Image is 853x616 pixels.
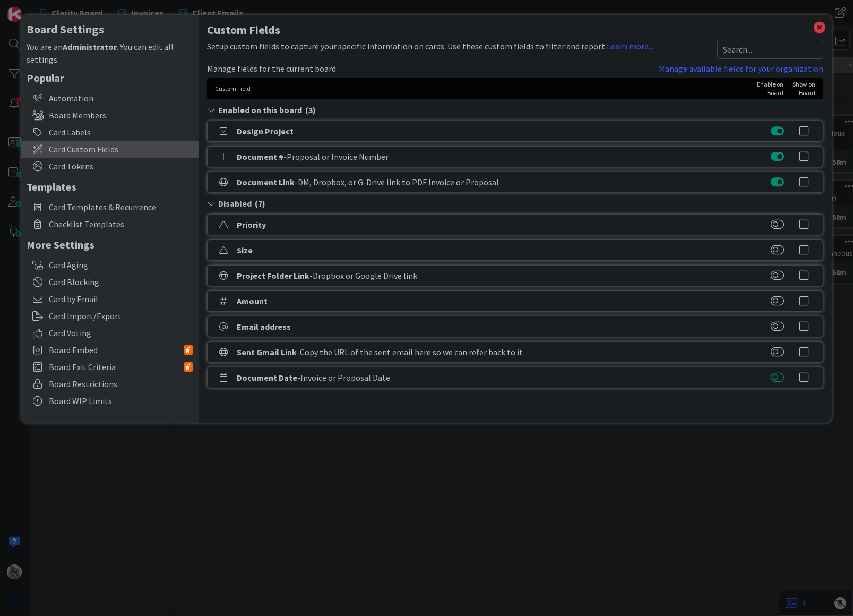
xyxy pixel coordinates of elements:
span: Card Custom Fields [49,143,193,156]
div: Custom Field [215,84,741,93]
b: Sent Gmail Link [237,347,297,357]
h4: Board Settings [27,23,193,36]
span: Board Exit Criteria [49,361,184,373]
b: Project Folder Link [237,270,309,281]
span: Disabled [218,197,252,210]
b: Document Link [237,177,295,187]
span: ( 3 ) [305,104,316,116]
div: Show on Board [789,80,815,97]
span: Checklist Templates [49,218,193,230]
span: Card by Email [49,293,193,305]
b: Design Project [237,126,294,136]
span: - Copy the URL of the sent email here so we can refer back to it [297,347,523,357]
div: Board Members [21,107,199,124]
input: Search... [717,40,823,59]
span: - DM, Dropbox, or G-Drive link to PDF Invoice or Proposal [295,177,499,187]
span: ( 7 ) [255,197,265,210]
span: - Proposal or Invoice Number [283,151,389,162]
b: Email address [237,321,291,332]
span: Board Embed [49,344,184,356]
b: Size [237,245,253,255]
div: Card Blocking [21,273,199,290]
span: - Invoice or Proposal Date [297,372,390,383]
div: Card Labels [21,124,199,141]
div: Setup custom fields to capture your specific information on cards. Use these custom fields to fil... [207,40,653,59]
b: Document # [237,151,283,162]
b: Amount [237,296,268,306]
div: Card Aging [21,256,199,273]
h5: More Settings [27,238,193,251]
h5: Templates [27,180,193,193]
div: Board WIP Limits [21,392,199,409]
b: Priority [237,219,266,230]
span: Enabled on this board [218,104,302,116]
span: Card Tokens [49,160,193,173]
b: Administrator [63,41,117,52]
div: Manage fields for the current board [207,62,659,75]
a: Learn more... [607,41,653,52]
div: Card Import/Export [21,307,199,324]
b: Document Date [237,372,297,383]
span: Card Templates & Recurrence [49,201,193,213]
h5: Popular [27,71,193,84]
a: Manage available fields for your organization [659,62,823,75]
span: - Dropbox or Google Drive link [309,270,417,281]
div: Automation [21,90,199,107]
div: Enable on Board [746,80,783,97]
div: You are an . You can edit all settings. [27,40,193,66]
span: Board Restrictions [49,378,193,390]
h1: Custom Fields [207,23,823,37]
span: Card Voting [49,327,193,339]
